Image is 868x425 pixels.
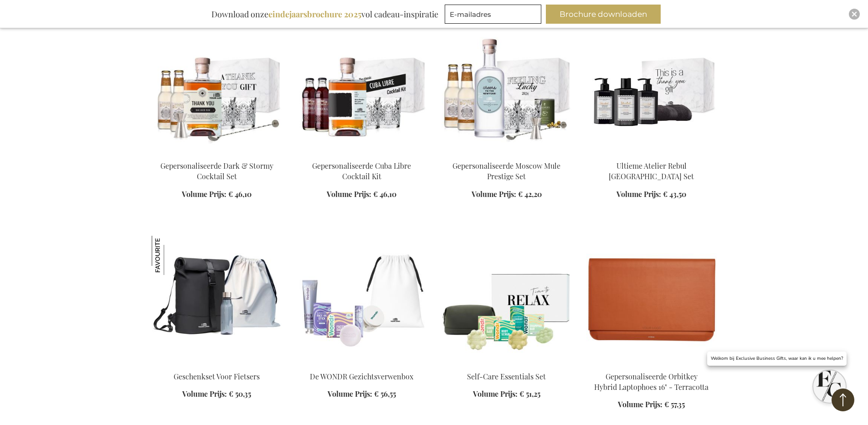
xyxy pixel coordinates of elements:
[519,389,540,399] span: € 51,25
[616,189,686,200] a: Volume Prijs: € 43,50
[618,399,663,409] span: Volume Prijs:
[207,5,442,24] div: Download onze vol cadeau-inspiratie
[442,360,572,368] a: The Self-Care Essentials Set
[327,189,396,200] a: Volume Prijs: € 46,10
[609,161,694,181] a: Ultieme Atelier Rebul [GEOGRAPHIC_DATA] Set
[182,189,252,200] a: Volume Prijs: € 46,10
[152,236,191,275] img: Geschenkset Voor Fietsers
[594,372,709,392] a: Gepersonaliseerde Orbitkey Hybrid Laptophoes 16" - Terracotta
[586,236,717,363] img: Personalised Orbitkey Hybrid Laptop Sleeve 16" - Terracotta
[182,389,251,399] a: Volume Prijs: € 50,35
[442,150,572,158] a: Gepersonaliseerde Moscow Mule Prestige Set
[327,189,371,199] span: Volume Prijs:
[445,5,541,24] input: E-mailadres
[445,5,544,26] form: marketing offers and promotions
[452,161,560,181] a: Gepersonaliseerde Moscow Mule Prestige Set
[586,150,717,158] a: Ultieme Atelier Rebul Istanbul Set
[663,189,686,199] span: € 43,50
[472,189,516,199] span: Volume Prijs:
[852,11,857,17] img: Close
[174,372,260,381] a: Geschenkset Voor Fietsers
[849,9,860,20] div: Close
[312,161,411,181] a: Gepersonaliseerde Cuba Libre Cocktail Kit
[297,26,427,153] img: Personalised Cuba Libre Cocktail Kit
[586,26,717,153] img: Ultieme Atelier Rebul Istanbul Set
[228,189,252,199] span: € 46,10
[618,399,685,410] a: Volume Prijs: € 57,35
[664,399,685,409] span: € 57,35
[467,372,546,381] a: Self-Care Essentials Set
[297,150,427,158] a: Personalised Cuba Libre Cocktail Kit
[160,161,273,181] a: Gepersonaliseerde Dark & Stormy Cocktail Set
[182,189,226,199] span: Volume Prijs:
[472,189,542,200] a: Volume Prijs: € 42,20
[442,26,572,153] img: Gepersonaliseerde Moscow Mule Prestige Set
[373,189,396,199] span: € 46,10
[473,389,540,399] a: Volume Prijs: € 51,25
[268,9,361,20] b: eindejaarsbrochure 2025
[518,189,542,199] span: € 42,20
[152,150,282,158] a: Personalised Dark & Stormy Cocktail Set
[473,389,518,399] span: Volume Prijs:
[152,236,282,363] img: Cyclist's Gift Set
[442,236,572,363] img: The Self-Care Essentials Set
[152,26,282,153] img: Personalised Dark & Stormy Cocktail Set
[297,236,427,363] img: De WONDR Gezichtsverwenbox
[182,389,227,399] span: Volume Prijs:
[616,189,661,199] span: Volume Prijs:
[229,389,251,399] span: € 50,35
[152,360,282,368] a: Cyclist's Gift Set Geschenkset Voor Fietsers
[586,360,717,368] a: Personalised Orbitkey Hybrid Laptop Sleeve 16" - Terracotta
[546,5,661,24] button: Brochure downloaden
